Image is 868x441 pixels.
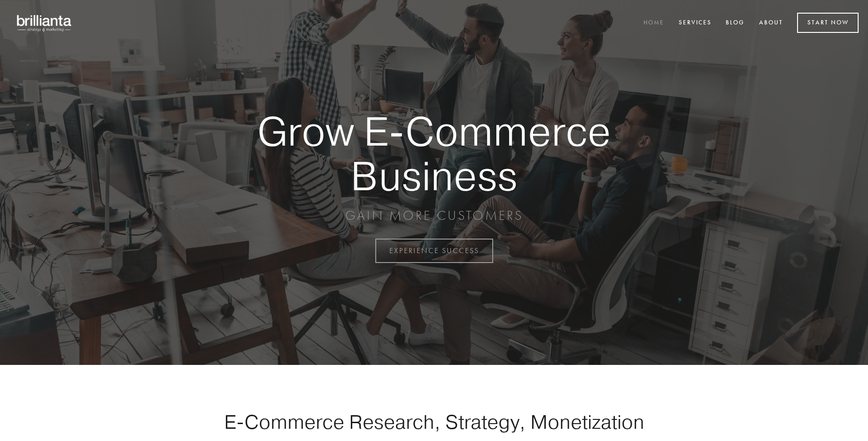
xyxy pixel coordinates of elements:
a: Blog [720,15,751,31]
img: brillianta - research, strategy, marketing [9,9,80,37]
a: Start Now [797,13,859,33]
h1: E-Commerce Research, Strategy, Monetization [194,410,674,433]
a: About [753,15,789,31]
p: GAIN MORE CUSTOMERS [225,207,643,224]
a: EXPERIENCE SUCCESS [375,239,493,263]
a: Services [673,15,718,31]
strong: Grow E-Commerce Business [225,109,643,198]
a: Home [637,15,670,31]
